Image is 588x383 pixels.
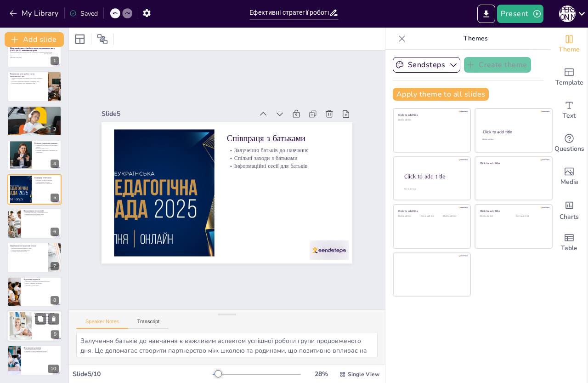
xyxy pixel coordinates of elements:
[23,350,59,352] p: Адаптація до змін у навчальному процесі
[480,215,509,217] div: Click to add text
[560,212,579,222] span: Charts
[10,251,45,253] p: Корекція навчальних методів
[51,228,59,236] div: 6
[551,94,588,127] div: Add text boxes
[404,173,463,181] div: Click to add title
[34,322,59,324] p: Корекція стратегій на основі аналізу
[34,183,59,184] p: Інформаційні сесії для батьків
[10,113,59,114] p: Групові проекти як метод навчання
[398,113,464,117] div: Click to add title
[404,188,462,190] div: Click to add body
[23,349,59,350] p: Впровадження нових методик
[34,319,59,321] p: Аналіз результатів роботи групи
[10,72,45,77] p: Визначення мети роботи групи продовженого дня
[23,282,59,284] p: Участь у семінарах та тренінгах
[7,6,62,21] button: My Library
[34,148,59,150] p: Взаємодія учнів у групі
[5,32,64,47] button: Add slide
[10,77,45,80] p: Основна мета групи продовженого дня полягає в розвитку учнів
[10,57,59,58] p: Generated with [URL]
[398,209,464,213] div: Click to add title
[477,5,495,23] button: Export to PowerPoint
[559,5,576,23] button: Д [PERSON_NAME]
[443,215,464,217] div: Click to add text
[7,174,62,205] div: 5
[48,313,59,324] button: Delete Slide
[551,28,588,61] div: Change the overall theme
[34,321,59,323] p: Виявлення успіхів учнів
[128,319,169,329] button: Transcript
[7,242,62,273] div: 7
[69,9,98,18] div: Saved
[51,331,59,339] div: 9
[551,61,588,94] div: Add ready made slides
[10,245,45,247] p: Оцінювання та зворотний зв'язок
[398,119,464,121] div: Click to add text
[393,88,489,101] button: Apply theme to all slides
[34,176,59,179] p: Співпраця з батьками
[73,32,87,46] div: Layout
[559,6,576,22] div: Д [PERSON_NAME]
[23,212,59,213] p: Інтеграція технологій у навчальний процес
[23,278,59,280] p: Підготовка педагогів
[7,71,62,102] div: 2
[51,296,59,304] div: 8
[7,106,62,136] div: 3
[10,80,45,82] p: Група має підтримувати навчальні досягнення учнів
[7,310,62,342] div: 9
[560,177,578,187] span: Media
[7,208,62,239] div: 6
[234,133,347,168] p: Співпраця з батьками
[51,262,59,270] div: 7
[51,125,59,133] div: 3
[34,312,59,317] p: Результати роботи групи продовженого дня
[34,150,59,153] p: Створення комфортного середовища для спілкування
[51,194,59,202] div: 5
[483,129,544,135] div: Click to add title
[516,215,545,217] div: Click to add text
[23,284,59,286] p: Адаптація до нових вимог
[559,45,580,55] span: Theme
[10,51,59,57] p: Презентація висвітлює ключові стратегії та підходи до організації роботи групи продовженого дня, ...
[497,5,543,23] button: Present
[23,210,59,212] p: Використання технологій
[421,215,441,217] div: Click to add text
[561,243,577,253] span: Table
[7,37,62,68] div: 1
[393,57,460,73] button: Sendsteps
[310,370,332,378] div: 28 %
[51,160,59,168] div: 4
[10,107,59,110] p: Організація навчального процесу
[480,161,546,165] div: Click to add title
[23,215,59,217] p: Онлайн-ресурси для навчання
[551,127,588,160] div: Get real-time input from your audience
[563,111,576,121] span: Text
[97,34,108,45] span: Position
[76,319,128,329] button: Speaker Notes
[23,346,59,349] p: Перспективи розвитку
[10,82,45,84] p: Соціалізація учнів в групі продовженого дня
[348,371,379,378] span: Single View
[480,209,546,213] div: Click to add title
[10,47,55,52] strong: Ефективні стратегії роботи групи продовженого дня у [DATE]-[DATE] навчальному році
[229,163,341,194] p: Інформаційні сесії для батьків
[551,226,588,259] div: Add a table
[117,85,267,125] div: Slide 5
[409,28,542,50] p: Themes
[23,280,59,282] p: Навчання та підвищення кваліфікації педагогів
[23,213,59,215] p: Використання інтерактивних дошок
[554,144,584,154] span: Questions
[48,365,59,373] div: 10
[464,57,531,73] button: Create theme
[249,6,328,19] input: Insert title
[34,179,59,181] p: Залучення батьків до навчання
[555,78,583,88] span: Template
[51,57,59,65] div: 1
[231,155,343,186] p: Спільні заходи з батьками
[7,140,62,170] div: 4
[7,345,62,375] div: 10
[10,248,45,250] p: Регулярне оцінювання прогресу учнів
[398,215,419,217] div: Click to add text
[34,142,59,145] p: Розвиток соціальних навичок
[7,277,62,307] div: 8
